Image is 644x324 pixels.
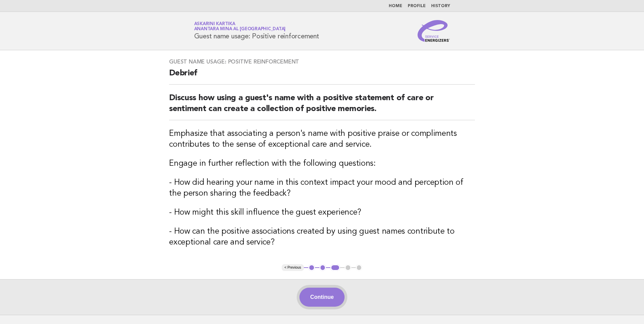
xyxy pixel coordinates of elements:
[389,4,402,8] a: Home
[169,226,475,248] h3: - How can the positive associations created by using guest names contribute to exceptional care a...
[169,128,475,150] h3: Emphasize that associating a person's name with positive praise or compliments contributes to the...
[169,93,475,120] h2: Discuss how using a guest's name with a positive statement of care or sentiment can create a coll...
[418,20,450,42] img: Service Energizers
[282,264,304,271] button: < Previous
[319,264,326,271] button: 2
[299,288,345,307] button: Continue
[408,4,426,8] a: Profile
[169,207,475,218] h3: - How might this skill influence the guest experience?
[308,264,315,271] button: 1
[169,58,475,65] h3: Guest name usage: Positive reinforcement
[330,264,340,271] button: 3
[169,68,475,85] h2: Debrief
[194,22,319,40] h1: Guest name usage: Positive reinforcement
[194,27,286,32] span: Anantara Mina al [GEOGRAPHIC_DATA]
[431,4,450,8] a: History
[169,177,475,199] h3: - How did hearing your name in this context impact your mood and perception of the person sharing...
[194,22,286,31] a: Askarini KartikaAnantara Mina al [GEOGRAPHIC_DATA]
[169,158,475,169] h3: Engage in further reflection with the following questions:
